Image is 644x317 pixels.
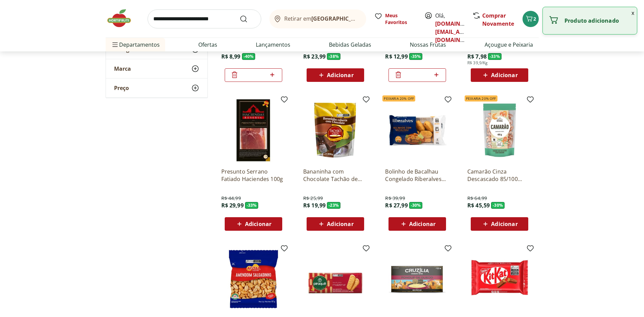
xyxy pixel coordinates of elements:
span: - 40 % [242,53,256,60]
img: Fondue de Queijo Cruzilia 400g [385,247,449,311]
button: Marca [106,59,207,78]
span: Departamentos [111,37,160,53]
button: Menu [111,37,119,53]
img: Kit Kat Ao Leite 41,5G [467,247,532,311]
span: Adicionar [491,221,517,227]
span: Adicionar [327,72,353,78]
span: Retirar em [284,16,359,22]
img: Bolinho de Bacalhau Congelado Riberalves 300g [385,98,449,162]
img: Hortifruti [106,8,139,28]
span: Preço [114,85,129,91]
span: R$ 23,99 [303,53,326,60]
span: - 23 % [327,202,340,209]
span: - 35 % [409,53,423,60]
span: - 33 % [488,53,502,60]
span: Peixaria 20% OFF [382,95,415,101]
img: Amendoim Salgadinho Agtal 100g [221,247,286,311]
span: - 33 % [245,202,259,209]
button: Adicionar [225,217,282,231]
button: Adicionar [471,217,528,231]
span: Olá, [435,12,465,44]
img: Biscoito Maizena Piraque 175g [303,247,368,311]
span: R$ 45,59 [467,202,490,209]
img: Presunto Serrano Fatiado Haciendes 100g [221,98,286,162]
span: R$ 27,99 [385,202,407,209]
a: Ofertas [198,41,217,49]
span: Adicionar [245,221,271,227]
a: [DOMAIN_NAME][EMAIL_ADDRESS][DOMAIN_NAME] [435,20,482,44]
span: 2 [533,16,536,22]
span: - 38 % [327,53,340,60]
span: R$ 8,99 [221,53,241,60]
span: R$ 19,99 [303,202,326,209]
p: Produto adicionado [564,17,631,24]
input: search [148,9,261,28]
button: Preço [106,78,207,97]
a: Comprar Novamente [482,12,514,27]
a: Lançamentos [256,41,290,49]
span: - 30 % [491,202,505,209]
span: R$ 7,98 [467,53,487,60]
button: Adicionar [388,217,446,231]
span: R$ 39,9/Kg [467,60,488,66]
span: Adicionar [327,221,353,227]
button: Adicionar [307,217,364,231]
b: [GEOGRAPHIC_DATA]/[GEOGRAPHIC_DATA] [311,15,425,22]
button: Adicionar [307,68,364,82]
button: Retirar em[GEOGRAPHIC_DATA]/[GEOGRAPHIC_DATA] [269,9,366,28]
a: Presunto Serrano Fatiado Haciendes 100g [221,168,286,183]
span: R$ 25,99 [303,195,323,202]
button: Submit Search [240,15,256,23]
span: - 30 % [409,202,423,209]
button: Carrinho [523,11,539,27]
span: R$ 64,99 [467,195,487,202]
span: R$ 44,99 [221,195,241,202]
img: Camarão Cinza Descascado 85/100 Congelado Natural Da Terra 400g [467,98,532,162]
span: Meus Favoritos [385,12,416,26]
a: Bebidas Geladas [329,41,371,49]
button: Fechar notificação [629,7,637,19]
span: R$ 39,99 [385,195,405,202]
img: Bananinha com Chocolate Tachão de Ubatuba 200g [303,98,368,162]
a: Açougue e Peixaria [485,41,533,49]
button: Adicionar [471,68,528,82]
span: Adicionar [491,72,517,78]
span: Marca [114,65,131,72]
span: Adicionar [409,221,436,227]
span: R$ 12,99 [385,53,407,60]
a: Camarão Cinza Descascado 85/100 Congelado Natural Da Terra 400g [467,168,532,183]
a: Nossas Frutas [410,41,446,49]
a: Bananinha com Chocolate Tachão de Ubatuba 200g [303,168,368,183]
a: Meus Favoritos [374,12,416,26]
span: Peixaria 20% OFF [465,95,497,101]
span: R$ 29,99 [221,202,244,209]
a: Bolinho de Bacalhau Congelado Riberalves 300g [385,168,449,183]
